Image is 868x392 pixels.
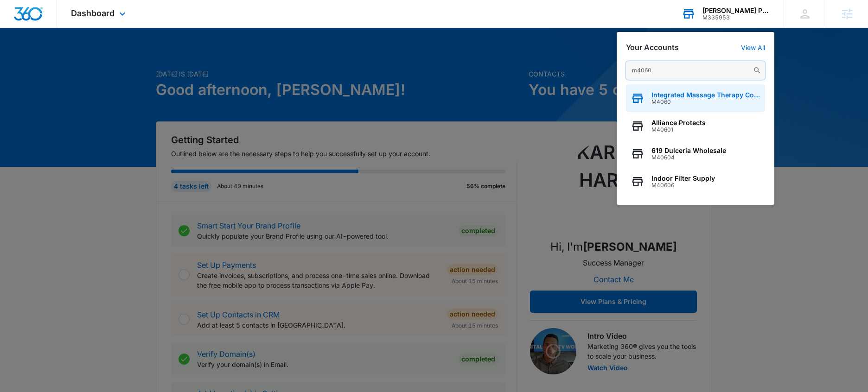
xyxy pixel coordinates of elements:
span: Indoor Filter Supply [651,175,715,182]
span: 619 Dulceria Wholesale [651,147,726,154]
span: M40604 [651,154,726,161]
button: Indoor Filter SupplyM40606 [626,168,765,196]
a: View All [741,44,765,51]
span: M4060 [651,99,760,105]
div: account id [702,14,770,21]
h2: Your Accounts [626,43,679,52]
button: 619 Dulceria WholesaleM40604 [626,140,765,168]
span: M40606 [651,182,715,189]
span: Alliance Protects [651,119,706,126]
button: Alliance ProtectsM40601 [626,112,765,140]
input: Search Accounts [626,61,765,80]
span: Dashboard [71,8,115,18]
span: Integrated Massage Therapy College [651,91,760,99]
div: account name [702,7,770,14]
span: M40601 [651,126,706,133]
button: Integrated Massage Therapy CollegeM4060 [626,84,765,112]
